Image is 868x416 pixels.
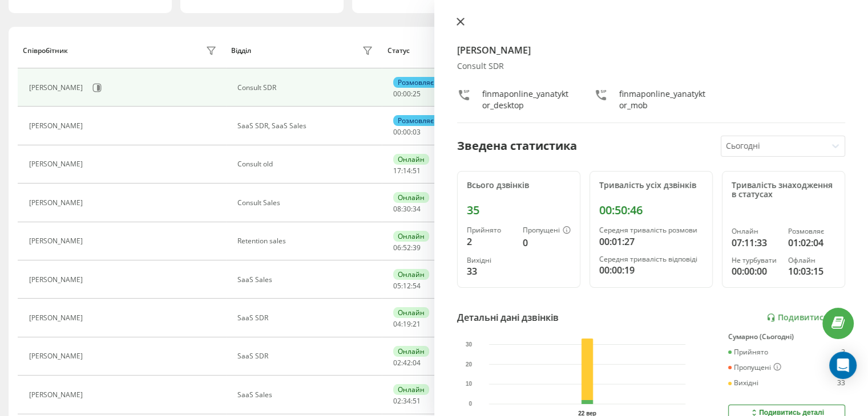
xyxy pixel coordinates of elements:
[413,319,421,329] span: 21
[393,307,429,318] div: Онлайн
[766,313,845,323] a: Подивитись звіт
[732,256,779,264] div: Не турбувати
[393,192,429,203] div: Онлайн
[467,181,571,190] div: Всього дзвінків
[841,348,845,356] div: 2
[467,235,514,248] div: 2
[403,89,411,99] span: 00
[393,358,401,368] span: 02
[466,361,473,368] text: 20
[599,226,703,234] div: Середня тривалість розмови
[837,379,845,387] div: 33
[403,166,411,176] span: 14
[231,47,251,55] div: Відділ
[393,127,401,137] span: 00
[29,160,86,168] div: [PERSON_NAME]
[387,47,410,55] div: Статус
[728,333,845,341] div: Сумарно (Сьогодні)
[393,244,421,252] div: : :
[393,166,401,176] span: 17
[599,181,703,190] div: Тривалість усіх дзвінків
[403,204,411,214] span: 30
[393,359,421,367] div: : :
[788,256,835,264] div: Офлайн
[393,115,438,126] div: Розмовляє
[393,281,401,291] span: 05
[29,199,86,207] div: [PERSON_NAME]
[788,227,835,235] div: Розмовляє
[788,264,835,278] div: 10:03:15
[457,137,577,154] div: Зведена статистика
[467,203,571,217] div: 35
[482,88,571,111] div: finmaponline_yanatyktor_desktop
[732,236,779,250] div: 07:11:33
[393,231,429,242] div: Онлайн
[403,396,411,406] span: 34
[413,89,421,99] span: 25
[237,160,376,168] div: Consult old
[393,89,401,99] span: 00
[413,358,421,368] span: 04
[728,379,758,387] div: Вихідні
[467,256,514,264] div: Вихідні
[29,276,86,284] div: [PERSON_NAME]
[413,166,421,176] span: 51
[413,396,421,406] span: 51
[523,236,571,250] div: 0
[466,381,473,387] text: 10
[29,314,86,322] div: [PERSON_NAME]
[403,127,411,137] span: 00
[393,384,429,395] div: Онлайн
[393,204,401,214] span: 08
[393,282,421,290] div: : :
[457,311,559,324] div: Детальні дані дзвінків
[393,243,401,252] span: 06
[469,401,472,407] text: 0
[393,396,401,406] span: 02
[467,226,514,234] div: Прийнято
[599,203,703,217] div: 00:50:46
[467,264,514,278] div: 33
[393,154,429,165] div: Онлайн
[237,276,376,284] div: SaaS Sales
[413,243,421,252] span: 39
[619,88,708,111] div: finmaponline_yanatyktor_mob
[237,352,376,360] div: SaaS SDR
[403,243,411,252] span: 52
[237,237,376,245] div: Retention sales
[393,346,429,357] div: Онлайн
[732,227,779,235] div: Онлайн
[393,320,421,328] div: : :
[393,319,401,329] span: 04
[732,264,779,278] div: 00:00:00
[393,205,421,213] div: : :
[599,235,703,248] div: 00:01:27
[403,358,411,368] span: 42
[29,352,86,360] div: [PERSON_NAME]
[393,269,429,280] div: Онлайн
[237,391,376,399] div: SaaS Sales
[599,263,703,277] div: 00:00:19
[237,122,376,130] div: SaaS SDR, SaaS Sales
[829,352,857,379] div: Open Intercom Messenger
[413,281,421,291] span: 54
[23,47,68,55] div: Співробітник
[413,204,421,214] span: 34
[393,167,421,175] div: : :
[393,397,421,405] div: : :
[788,236,835,250] div: 01:02:04
[237,314,376,322] div: SaaS SDR
[29,391,86,399] div: [PERSON_NAME]
[393,77,438,88] div: Розмовляє
[403,281,411,291] span: 12
[728,363,781,372] div: Пропущені
[29,84,86,92] div: [PERSON_NAME]
[29,237,86,245] div: [PERSON_NAME]
[457,43,846,57] h4: [PERSON_NAME]
[29,122,86,130] div: [PERSON_NAME]
[466,341,473,348] text: 30
[393,90,421,98] div: : :
[728,348,768,356] div: Прийнято
[237,199,376,207] div: Consult Sales
[393,128,421,136] div: : :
